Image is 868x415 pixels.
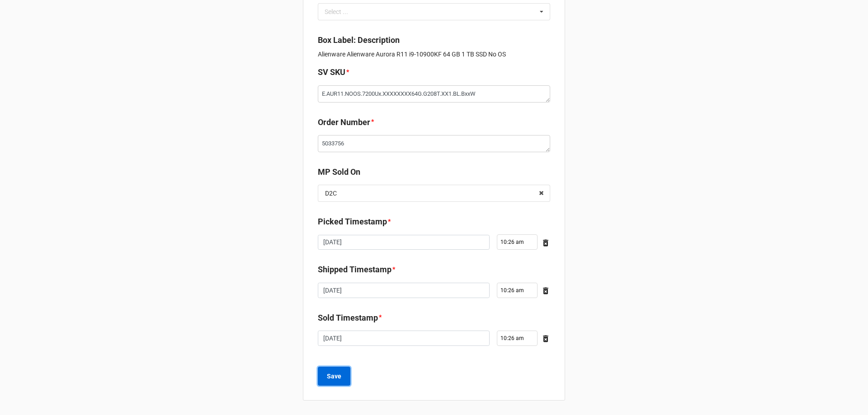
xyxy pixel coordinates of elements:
[497,283,538,298] input: Time
[318,312,378,324] label: Sold Timestamp
[318,50,550,59] p: Alienware Alienware Aurora R11 i9-10900KF 64 GB 1 TB SSD No OS
[318,283,490,298] input: Date
[322,6,361,17] div: Select ...
[318,215,387,228] label: Picked Timestamp
[318,66,345,79] label: SV SKU
[327,372,341,381] b: Save
[318,166,360,178] label: MP Sold On
[325,190,337,196] div: D2C
[497,331,538,346] input: Time
[318,135,550,152] textarea: 5033756
[318,263,392,276] label: Shipped Timestamp
[497,234,538,250] input: Time
[318,35,400,45] b: Box Label: Description
[318,235,490,250] input: Date
[318,367,350,386] button: Save
[318,116,370,129] label: Order Number
[318,331,490,346] input: Date
[318,85,550,103] textarea: E.AUR11.NOOS.7200Ux.XXXXXXXX64G.G208T.XX1.BL.BxxW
